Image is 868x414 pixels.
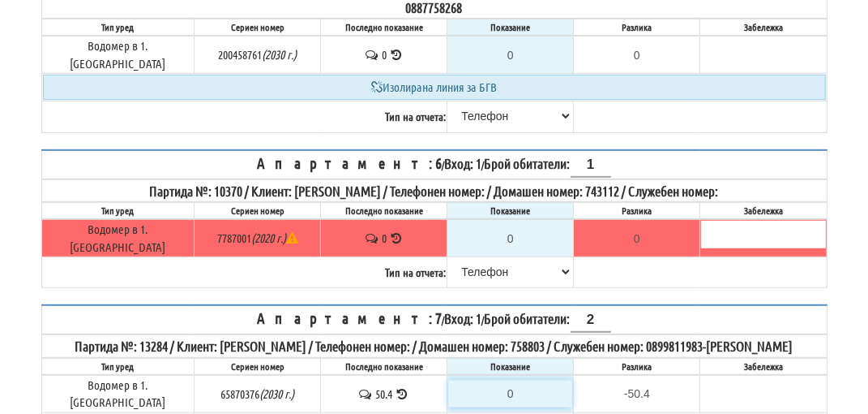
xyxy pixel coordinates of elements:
[251,231,298,245] i: Метрологична годност до 2020г.
[321,19,447,36] th: Последно показание
[364,47,382,62] span: История на забележките
[321,358,447,375] th: Последно показание
[41,375,195,412] td: Водомер в 1.[GEOGRAPHIC_DATA]
[195,19,321,36] th: Сериен номер
[41,358,195,375] th: Тип уред
[258,308,443,327] span: Апартамент: 7
[41,36,195,73] td: Водомер в 1.[GEOGRAPHIC_DATA]
[195,202,321,219] th: Сериен номер
[395,386,410,401] span: История на показанията
[43,181,826,201] div: Партида №: 10370 / Клиент: [PERSON_NAME] / Телефонен номер: / Домашен номер: 743112 / Служебен но...
[195,219,321,257] td: 7787001
[262,47,297,62] i: Метрологична годност до 2030г.
[389,231,404,245] span: История на показанията
[41,305,827,334] th: / /
[258,153,443,172] span: Апартамент: 6
[700,202,827,219] th: Забележка
[485,155,611,171] span: Брой обитатели:
[700,358,827,375] th: Забележка
[41,150,827,179] th: / /
[43,336,826,356] div: Партида №: 13284 / Клиент: [PERSON_NAME] / Телефонен номер: / Домашен номер: 758803 / Служебен но...
[382,231,387,245] span: 0
[195,375,321,412] td: 65870376
[485,310,611,326] span: Брой обитатели:
[447,19,574,36] th: Показание
[41,202,195,219] th: Тип уред
[195,36,321,73] td: 200458761
[445,155,482,171] span: Вход: 1
[385,109,446,123] b: Тип на отчета:
[447,358,574,375] th: Показание
[382,47,387,62] span: 0
[700,19,827,36] th: Забележка
[259,386,294,401] i: Метрологична годност до 2030г.
[321,202,447,219] th: Последно показание
[447,202,574,219] th: Показание
[364,231,382,245] span: История на забележките
[385,265,446,279] b: Тип на отчета:
[357,386,375,401] span: История на забележките
[195,358,321,375] th: Сериен номер
[574,19,700,36] th: Разлика
[445,310,482,326] span: Вход: 1
[389,47,404,62] span: История на показанията
[41,19,195,36] th: Тип уред
[574,358,700,375] th: Разлика
[375,386,392,401] span: 50.4
[43,75,826,100] div: Изолирана линия за БГВ
[41,219,195,257] td: Водомер в 1.[GEOGRAPHIC_DATA]
[574,202,700,219] th: Разлика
